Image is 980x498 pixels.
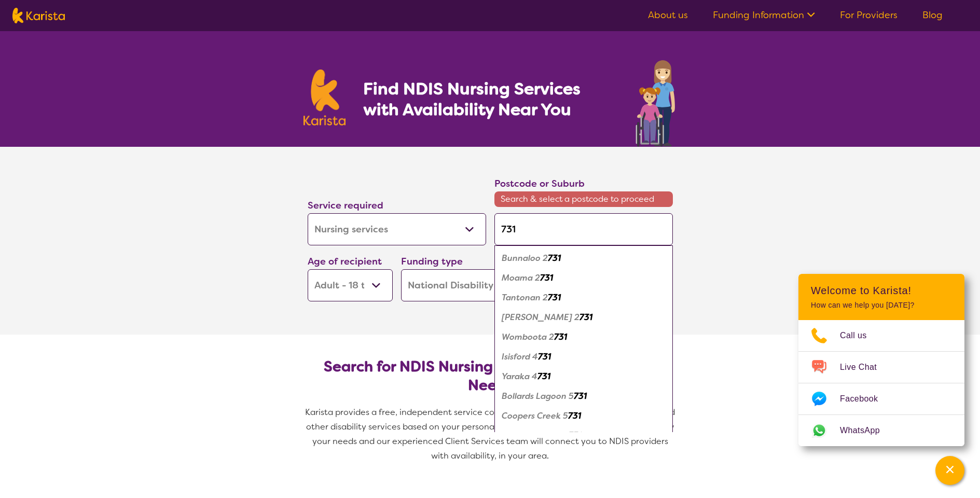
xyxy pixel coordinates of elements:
[308,199,383,212] label: Service required
[500,288,668,308] div: Tantonan 2731
[500,248,668,268] div: Bunnaloo 2731
[554,331,567,342] em: 731
[840,391,890,407] span: Facebook
[500,327,668,347] div: Womboota 2731
[500,406,668,426] div: Coopers Creek 5731
[548,292,561,303] em: 731
[500,347,668,367] div: Isisford 4731
[502,272,540,283] em: Moama 2
[568,410,581,421] em: 731
[502,371,537,382] em: Yaraka 4
[502,253,548,264] em: Bunnaloo 2
[840,9,898,21] a: For Providers
[502,312,579,323] em: [PERSON_NAME] 2
[500,386,668,406] div: Bollards Lagoon 5731
[500,426,668,446] div: Cordillo Downs 5731
[798,274,964,446] div: Channel Menu
[308,255,382,268] label: Age of recipient
[579,312,592,323] em: 731
[935,456,964,485] button: Channel Menu
[922,9,943,21] a: Blog
[798,415,964,446] a: Web link opens in a new tab.
[500,308,668,327] div: Thyra 2731
[502,331,554,342] em: Womboota 2
[811,301,952,310] p: How can we help you [DATE]?
[648,9,688,21] a: About us
[798,320,964,446] ul: Choose channel
[569,430,582,441] em: 731
[633,56,677,147] img: nursing
[500,268,668,288] div: Moama 2731
[840,423,892,438] span: WhatsApp
[840,359,889,375] span: Live Chat
[538,351,551,362] em: 731
[494,177,585,190] label: Postcode or Suburb
[537,371,550,382] em: 731
[713,9,815,21] a: Funding Information
[840,328,879,343] span: Call us
[305,407,677,461] span: Karista provides a free, independent service connecting you with NDIS Nursing Services and other ...
[502,351,538,362] em: Isisford 4
[502,430,569,441] em: Cordillo Downs 5
[500,367,668,386] div: Yaraka 4731
[494,213,673,245] input: Type
[540,272,553,283] em: 731
[12,8,65,23] img: Karista logo
[548,253,561,264] em: 731
[574,391,587,402] em: 731
[502,391,574,402] em: Bollards Lagoon 5
[502,410,568,421] em: Coopers Creek 5
[316,357,665,395] h2: Search for NDIS Nursing Services by Location & Needs
[303,70,346,126] img: Karista logo
[363,78,601,120] h1: Find NDIS Nursing Services with Availability Near You
[401,255,463,268] label: Funding type
[811,284,952,297] h2: Welcome to Karista!
[502,292,548,303] em: Tantonan 2
[494,191,673,207] span: Search & select a postcode to proceed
